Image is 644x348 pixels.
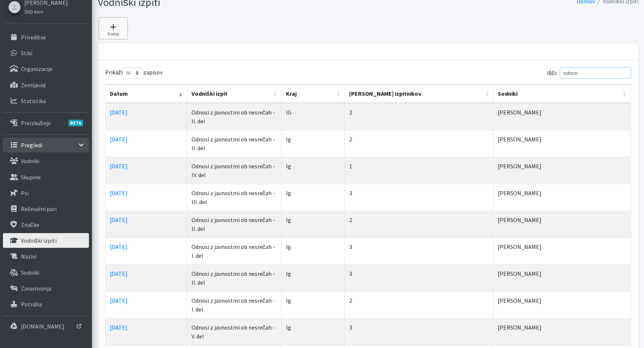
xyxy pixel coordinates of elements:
[21,49,32,57] p: Stiki
[110,162,128,170] a: [DATE]
[493,130,631,157] td: [PERSON_NAME]
[187,238,282,264] td: Odnosi z javnostmi ob nesrečah - I. del
[21,81,46,89] p: Zemljevid
[68,120,83,126] span: BETA
[493,291,631,318] td: [PERSON_NAME]
[345,157,493,184] td: 1
[3,201,89,216] a: Reševalni pari
[345,184,493,211] td: 3
[3,217,89,232] a: Značke
[105,67,162,79] label: Prikaži zapisov
[345,103,493,130] td: 2
[282,211,345,238] td: Ig
[3,170,89,184] a: Skupine
[282,291,345,318] td: Ig
[345,264,493,291] td: 3
[21,285,51,292] p: Zavarovanja
[21,173,41,181] p: Skupine
[282,157,345,184] td: Ig
[110,216,128,224] a: [DATE]
[110,189,128,197] a: [DATE]
[3,154,89,168] a: Vodniki
[187,211,282,238] td: Odnosi z javnostmi ob nesrečah - II. del
[345,291,493,318] td: 2
[345,211,493,238] td: 2
[282,103,345,130] td: IG
[3,94,89,108] a: Statistika
[493,264,631,291] td: [PERSON_NAME]
[123,67,143,79] select: Prikažizapisov
[547,67,631,79] label: Išči:
[110,324,128,331] a: [DATE]
[21,141,42,149] p: Pregledi
[21,119,51,127] p: Preizkušnje
[21,221,39,228] p: Značke
[187,264,282,291] td: Odnosi z javnostmi ob nesrečah - II. del
[3,249,89,264] a: Nazivi
[3,78,89,92] a: Zemljevid
[3,138,89,152] a: Pregledi
[3,30,89,45] a: Prireditve
[110,297,128,304] a: [DATE]
[493,84,631,103] th: Sodniki: vključite za naraščujoči sort
[21,97,46,105] p: Statistika
[187,103,282,130] td: Odnosi z javnostmi ob nesrečah - II. del
[3,281,89,296] a: Zavarovanja
[105,84,187,103] th: Datum: vključite za naraščujoči sort
[345,84,493,103] th: Število izpitnikov: vključite za naraščujoči sort
[282,264,345,291] td: Ig
[3,319,89,334] a: [DOMAIN_NAME]
[3,233,89,248] a: Vodniški izpiti
[282,238,345,264] td: Ig
[3,186,89,200] a: Psi
[110,270,128,277] a: [DATE]
[282,84,345,103] th: Kraj: vključite za naraščujoči sort
[187,84,282,103] th: Vodniški izpit: vključite za naraščujoči sort
[187,130,282,157] td: Odnosi z javnostmi ob nesrečah - II. del
[110,136,128,143] a: [DATE]
[24,7,68,16] a: ŠKD Krim
[21,189,29,197] p: Psi
[24,9,43,15] small: ŠKD Krim
[493,318,631,345] td: [PERSON_NAME]
[99,17,128,39] a: Dodaj
[3,297,89,312] a: Potrdila
[345,130,493,157] td: 2
[493,211,631,238] td: [PERSON_NAME]
[21,34,46,41] p: Prireditve
[3,61,89,76] a: Organizacije
[282,130,345,157] td: Ig
[3,265,89,280] a: Sodniki
[493,238,631,264] td: [PERSON_NAME]
[493,157,631,184] td: [PERSON_NAME]
[21,323,64,330] p: [DOMAIN_NAME]
[187,157,282,184] td: Odnosi z javnostmi ob nesrečah - IV. del
[345,238,493,264] td: 3
[187,318,282,345] td: Odnosi z javnostmi ob nesrečah - V. del
[187,291,282,318] td: Odnosi z javnostmi ob nesrečah - I. del
[345,318,493,345] td: 3
[21,300,42,308] p: Potrdila
[282,184,345,211] td: Ig
[3,46,89,60] a: Stiki
[21,205,57,212] p: Reševalni pari
[493,103,631,130] td: [PERSON_NAME]
[21,253,36,260] p: Nazivi
[21,157,39,165] p: Vodniki
[493,184,631,211] td: [PERSON_NAME]
[21,237,57,244] p: Vodniški izpiti
[3,116,89,130] a: PreizkušnjeBETA
[21,65,53,73] p: Organizacije
[21,269,39,276] p: Sodniki
[110,243,128,250] a: [DATE]
[110,109,128,116] a: [DATE]
[282,318,345,345] td: Ig
[187,184,282,211] td: Odnosi z javnostmi ob nesrečah - III. del
[560,67,631,79] input: Išči:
